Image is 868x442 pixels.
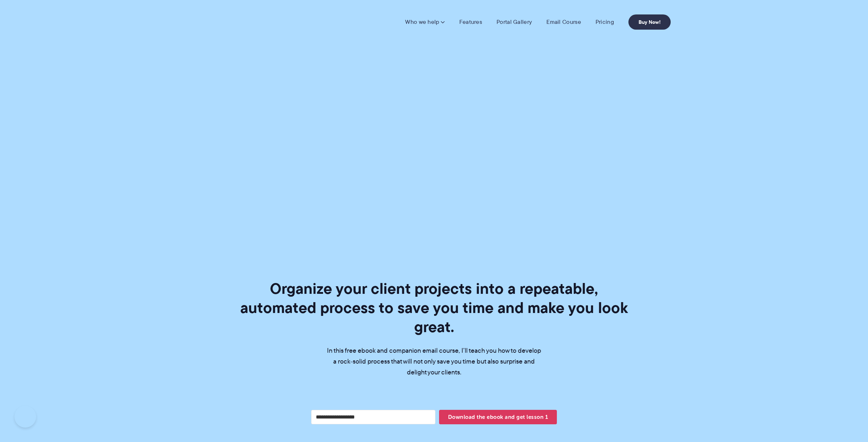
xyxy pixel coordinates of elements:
button: Download the ebook and get lesson 1 [439,410,557,424]
span: Download the ebook and get lesson 1 [439,411,557,423]
a: Pricing [596,18,614,26]
a: Portal Gallery [497,18,532,26]
a: Email Course [546,18,581,26]
a: Buy Now! [628,14,671,30]
p: In this free ebook and companion email course, I’ll teach you how to develop a rock-solid process... [326,346,542,378]
iframe: Toggle Customer Support [14,406,36,428]
a: Features [459,18,482,26]
a: Who we help [405,18,444,26]
input: Your email address [311,410,435,424]
h1: Organize your client projects into a repeatable, automated process to save you time and make you ... [231,279,637,336]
